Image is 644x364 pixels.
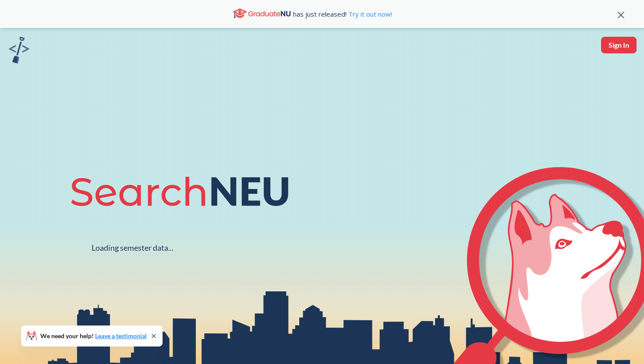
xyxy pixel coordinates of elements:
[9,37,29,63] img: sandbox logo
[95,332,147,339] a: Leave a testimonial
[347,10,392,18] a: Try it out now!
[40,333,147,339] span: We need your help!
[293,9,392,19] span: has just released!
[9,37,29,66] a: sandbox logo
[601,37,637,53] button: Sign In
[92,243,173,253] div: Loading semester data...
